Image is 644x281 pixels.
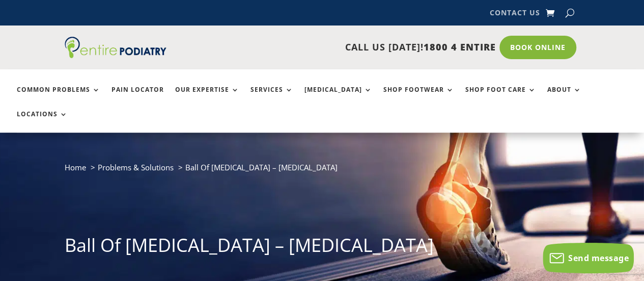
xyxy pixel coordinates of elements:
a: Home [65,162,86,172]
a: Entire Podiatry [65,50,166,60]
a: Services [250,86,293,108]
a: About [547,86,581,108]
span: Send message [568,252,629,264]
a: Our Expertise [175,86,239,108]
p: CALL US [DATE]! [180,41,496,54]
a: Common Problems [17,86,100,108]
a: Locations [17,111,68,133]
a: Shop Foot Care [465,86,536,108]
h1: Ball Of [MEDICAL_DATA] – [MEDICAL_DATA] [65,233,580,263]
span: Ball Of [MEDICAL_DATA] – [MEDICAL_DATA] [185,162,338,172]
a: Book Online [499,36,576,59]
a: Shop Footwear [383,86,454,108]
a: [MEDICAL_DATA] [304,86,372,108]
a: Problems & Solutions [98,162,174,172]
span: 1800 4 ENTIRE [424,41,496,53]
a: Contact Us [489,9,540,20]
nav: breadcrumb [65,161,580,182]
a: Pain Locator [111,86,164,108]
button: Send message [543,243,634,273]
img: logo (1) [65,37,166,58]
